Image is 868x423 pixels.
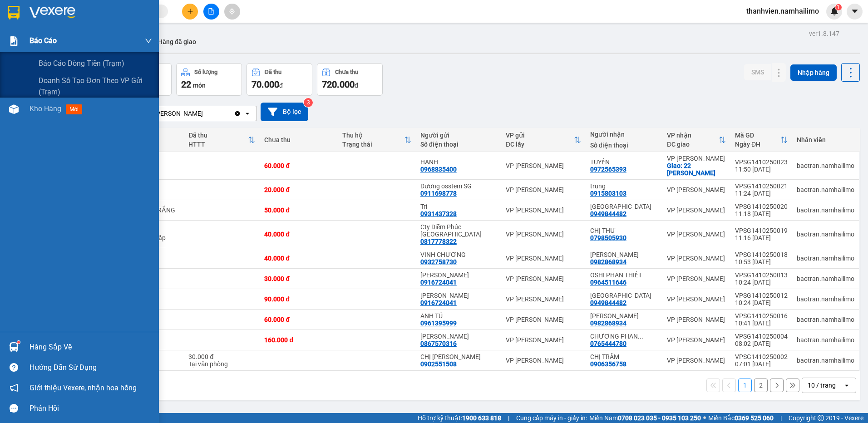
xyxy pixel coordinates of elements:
div: VP [PERSON_NAME] [506,357,581,364]
button: Hàng đã giao [151,31,203,53]
div: ngọc bích [590,312,658,320]
div: 40.000 đ [264,231,333,238]
span: message [10,404,18,413]
sup: 3 [304,98,313,107]
div: 0902551508 [420,360,457,368]
svg: Clear value [234,110,241,117]
div: VPSG1410250018 [735,251,788,258]
div: 0949844482 [590,299,626,306]
div: VP [PERSON_NAME] [506,186,581,193]
span: aim [229,8,235,15]
div: ANH CƯỜNG [420,292,497,299]
div: 0968835400 [420,166,457,173]
div: Trí [420,203,497,210]
div: ĐC giao [667,141,719,148]
input: Selected VP Phan Thiết. [204,109,205,118]
button: Nhập hàng [790,64,837,81]
div: VPSG1410250023 [735,158,788,166]
div: ANH TÚ [420,312,497,320]
div: VPSG1410250019 [735,227,788,234]
button: plus [182,4,198,20]
div: Số điện thoại [420,141,497,148]
div: VP [PERSON_NAME] [667,316,726,323]
div: Chưa thu [335,69,358,75]
div: ANH SƠN [420,333,497,340]
div: VP [PERSON_NAME] [506,316,581,323]
div: HTTT [188,141,248,148]
div: VPSG1410250004 [735,333,788,340]
div: Thu hộ [342,132,404,139]
span: Nhận: [87,9,108,18]
div: 10:24 [DATE] [735,299,788,306]
div: CHỊ TRÂM [590,353,658,360]
div: VP gửi [506,132,574,139]
div: 0765444780 [590,340,626,347]
span: file-add [208,8,214,15]
button: Bộ lọc [261,103,308,121]
div: 0798505930 [590,234,626,241]
div: Đã thu [188,132,248,139]
div: 90.000 đ [264,295,333,303]
span: Kho hàng [30,104,61,113]
div: Tại văn phòng [188,360,255,368]
div: baotran.namhailimo [797,162,854,169]
div: VPSG1410250002 [735,353,788,360]
div: 0916724041 [420,299,457,306]
div: Hàng sắp về [30,340,152,354]
div: 0988148713 [87,40,160,53]
div: VP [PERSON_NAME] [145,109,203,118]
div: baotran.namhailimo [797,295,854,303]
button: aim [224,4,240,20]
div: Chưa thu [264,136,333,143]
div: VPSG1410250020 [735,203,788,210]
th: Toggle SortBy [338,128,416,152]
svg: open [244,110,251,117]
div: VP [PERSON_NAME] [8,8,80,30]
span: | [508,413,509,423]
div: VP [PERSON_NAME] [667,155,726,162]
div: 20.000 đ [264,186,333,193]
span: down [145,37,152,44]
sup: 1 [17,341,20,344]
strong: 0708 023 035 - 0935 103 250 [618,414,701,422]
img: warehouse-icon [9,342,19,352]
div: 10 / trang [808,381,836,390]
div: 10:41 [DATE] [735,320,788,327]
div: VPSG1410250016 [735,312,788,320]
div: CHƯƠNG PHAN THIẾT [590,333,658,340]
div: VPSG1410250013 [735,271,788,279]
button: caret-down [847,4,863,20]
div: 0982868934 [590,320,626,327]
div: ver 1.8.147 [809,29,839,39]
div: ngọc bích [590,251,658,258]
button: Chưa thu720.000đ [317,63,383,96]
img: icon-new-feature [830,7,838,15]
span: 1 [837,4,840,10]
span: copyright [818,415,824,421]
span: Cung cấp máy in - giấy in: [516,413,587,423]
span: CR : [7,59,21,69]
strong: 1900 633 818 [462,414,501,422]
div: CHỊ THƯ [590,227,658,234]
div: ANH CƯỜNG [420,271,497,279]
div: 0911698778 [420,190,457,197]
div: 0349856983 [8,40,80,53]
strong: 0369 525 060 [735,414,774,422]
div: Mã GD [735,132,780,139]
div: Phản hồi [30,402,152,415]
div: VP [PERSON_NAME] [667,336,726,344]
div: 0932758730 [420,258,457,266]
div: 60.000 đ [264,316,333,323]
div: 0972565393 [590,166,626,173]
button: 2 [754,379,768,392]
div: VP [PERSON_NAME] [506,231,581,238]
div: Đã thu [265,69,281,75]
div: 11:50 [DATE] [735,166,788,173]
div: baotran.namhailimo [797,207,854,214]
div: 07:01 [DATE] [735,360,788,368]
div: Nhân viên [797,136,854,143]
span: đ [279,82,283,89]
div: VP [PERSON_NAME] [506,162,581,169]
div: 08:02 [DATE] [735,340,788,347]
span: plus [187,8,193,15]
